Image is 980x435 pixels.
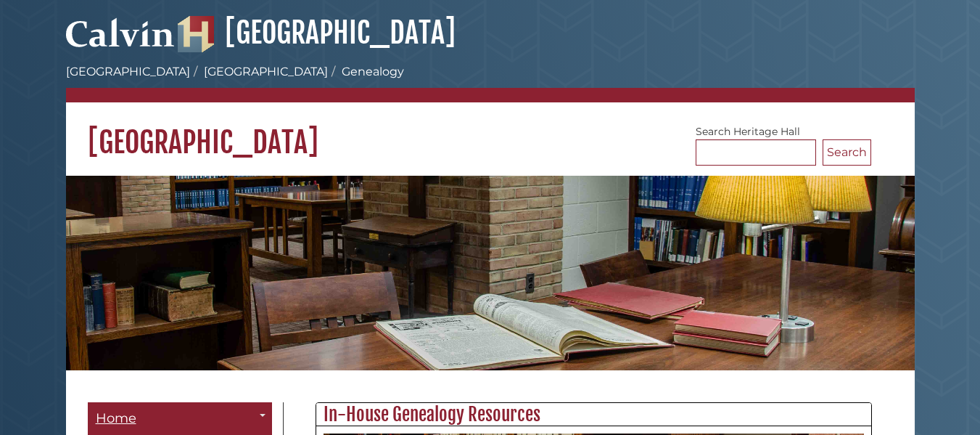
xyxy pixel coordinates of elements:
h1: [GEOGRAPHIC_DATA] [66,102,915,160]
a: [GEOGRAPHIC_DATA] [178,15,456,51]
a: Calvin University [66,33,175,46]
a: [GEOGRAPHIC_DATA] [204,65,328,78]
li: Genealogy [328,63,404,81]
img: Calvin [66,12,175,52]
h2: In-House Genealogy Resources [316,403,871,426]
nav: breadcrumb [66,63,915,102]
button: Search [823,139,871,166]
a: [GEOGRAPHIC_DATA] [66,65,190,78]
img: Hekman Library Logo [178,16,214,52]
span: Home [96,410,136,426]
a: Home [88,402,272,435]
